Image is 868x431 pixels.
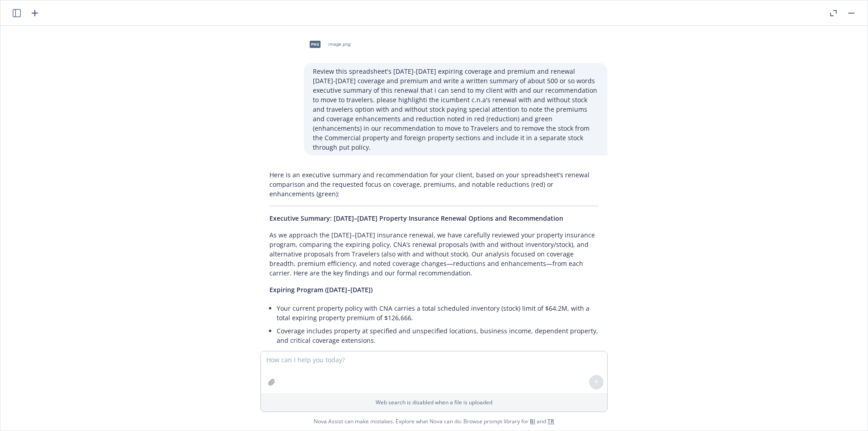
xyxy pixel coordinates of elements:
a: TR [547,417,554,425]
span: Executive Summary: [DATE]–[DATE] Property Insurance Renewal Options and Recommendation [269,214,563,223]
li: Your current property policy with CNA carries a total scheduled inventory (stock) limit of $64.2M... [277,302,599,324]
li: Coverage includes property at specified and unspecified locations, business income, dependent pro... [277,324,599,347]
p: As we approach the [DATE]–[DATE] insurance renewal, we have carefully reviewed your property insu... [269,230,599,278]
p: Review this spreadsheet's [DATE]-[DATE] expiring coverage and premium and renewal [DATE]-[DATE] c... [313,66,599,152]
p: Here is an executive summary and recommendation for your client, based on your spreadsheet’s rene... [269,170,599,199]
span: Nova Assist can make mistakes. Explore what Nova can do: Browse prompt library for and [4,412,864,431]
span: image.png [328,41,350,47]
p: Web search is disabled when a file is uploaded [266,398,602,406]
span: png [310,41,321,47]
div: pngimage.png [304,33,352,56]
span: Expiring Program ([DATE]–[DATE]) [269,285,373,294]
a: BI [530,417,535,425]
